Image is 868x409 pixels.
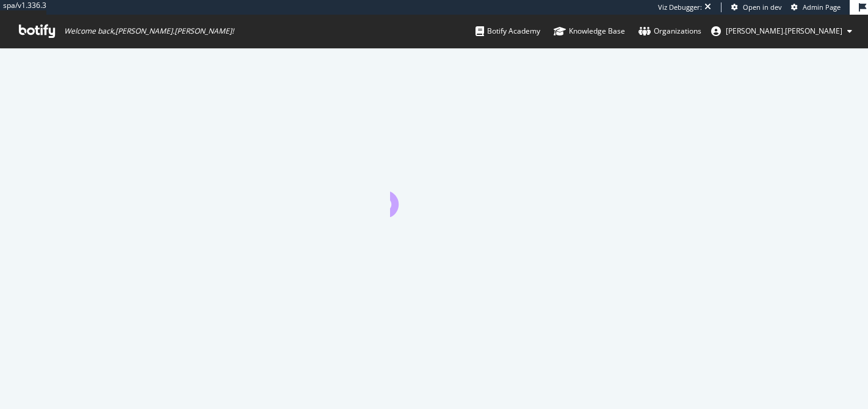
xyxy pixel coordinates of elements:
[554,25,625,37] div: Knowledge Base
[731,2,782,12] a: Open in dev
[658,2,702,12] div: Viz Debugger:
[638,25,701,37] div: Organizations
[638,15,701,48] a: Organizations
[476,25,540,37] div: Botify Academy
[791,2,841,12] a: Admin Page
[743,2,782,12] span: Open in dev
[64,26,234,36] span: Welcome back, [PERSON_NAME].[PERSON_NAME] !
[554,15,625,48] a: Knowledge Base
[803,2,841,12] span: Admin Page
[476,15,540,48] a: Botify Academy
[701,21,862,41] button: [PERSON_NAME].[PERSON_NAME]
[726,26,842,36] span: alex.johnson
